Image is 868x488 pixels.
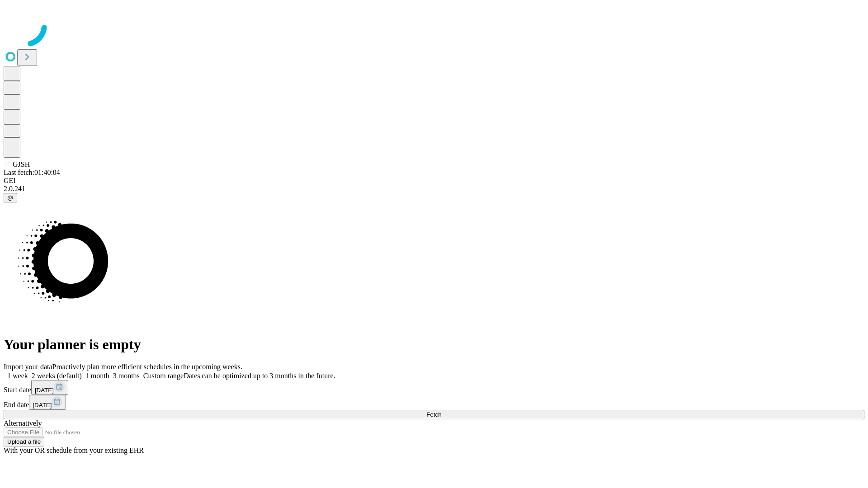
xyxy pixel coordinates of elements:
[4,419,42,427] span: Alternatively
[4,169,60,176] span: Last fetch: 01:40:04
[426,411,441,418] span: Fetch
[184,372,335,380] span: Dates can be optimized up to 3 months in the future.
[4,437,44,446] button: Upload a file
[4,363,52,371] span: Import your data
[31,380,68,395] button: [DATE]
[52,363,242,371] span: Proactively plan more efficient schedules in the upcoming weeks.
[7,194,14,201] span: @
[4,446,144,454] span: With your OR schedule from your existing EHR
[4,410,864,419] button: Fetch
[113,372,140,380] span: 3 months
[4,177,864,185] div: GEI
[143,372,184,380] span: Custom range
[4,380,864,395] div: Start date
[4,193,17,202] button: @
[4,336,864,353] h1: Your planner is empty
[4,395,864,410] div: End date
[29,395,66,410] button: [DATE]
[7,372,28,380] span: 1 week
[4,185,864,193] div: 2.0.241
[33,402,52,408] span: [DATE]
[85,372,109,380] span: 1 month
[35,387,54,394] span: [DATE]
[32,372,82,380] span: 2 weeks (default)
[13,160,30,168] span: GJSH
